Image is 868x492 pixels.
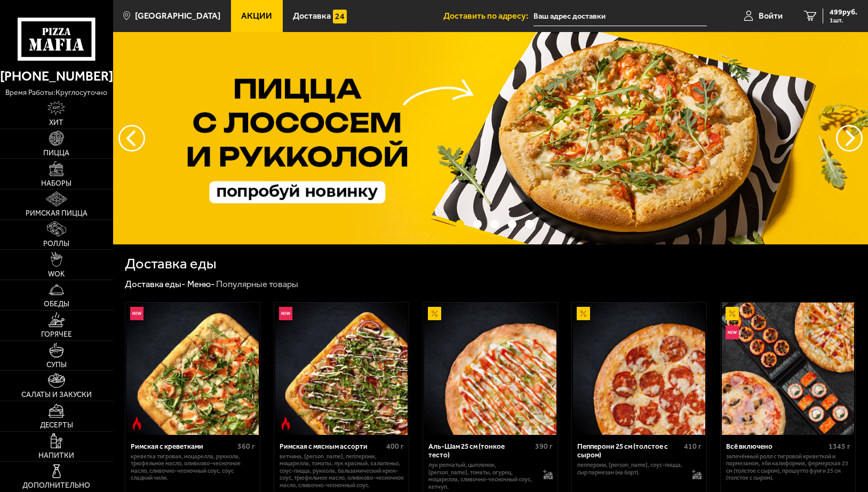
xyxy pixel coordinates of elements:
img: 15daf4d41897b9f0e9f617042186c801.svg [333,10,346,23]
span: Пицца [43,149,69,157]
span: Хит [49,119,63,126]
button: точки переключения [525,220,533,228]
a: АкционныйАль-Шам 25 см (тонкое тесто) [423,303,558,435]
img: Новинка [279,307,292,320]
button: следующий [118,125,145,152]
img: Акционный [428,307,441,320]
div: Пепперони 25 см (толстое с сыром) [577,442,681,459]
p: лук репчатый, цыпленок, [PERSON_NAME], томаты, огурец, моцарелла, сливочно-чесночный соус, кетчуп. [428,462,534,490]
span: 499 руб. [830,9,857,16]
a: НовинкаОстрое блюдоРимская с мясным ассорти [274,303,409,435]
img: Новинка [726,326,739,339]
img: Римская с мясным ассорти [275,303,408,435]
span: Римская пицца [26,210,87,217]
div: Римская с креветками [131,442,235,450]
p: Запечённый ролл с тигровой креветкой и пармезаном, Эби Калифорния, Фермерская 25 см (толстое с сы... [726,453,850,482]
img: Римская с креветками [126,303,259,435]
button: точки переключения [508,220,516,228]
img: Новинка [130,307,144,320]
span: Супы [46,361,67,369]
span: 1345 г [829,442,850,451]
span: Десерты [40,422,73,429]
span: Войти [759,12,783,20]
button: точки переключения [473,220,482,228]
span: Акции [241,12,272,20]
div: Аль-Шам 25 см (тонкое тесто) [428,442,532,459]
input: Ваш адрес доставки [533,6,707,26]
span: Горячее [41,331,72,338]
a: АкционныйНовинкаВсё включено [721,303,855,435]
a: Меню- [187,279,214,289]
img: Аль-Шам 25 см (тонкое тесто) [424,303,556,435]
span: 1 шт. [830,17,857,23]
span: 410 г [684,442,702,451]
div: Всё включено [726,442,826,450]
span: WOK [48,271,65,278]
div: Римская с мясным ассорти [280,442,384,450]
button: точки переключения [490,220,499,228]
span: Салаты и закуски [21,391,92,399]
span: Наборы [41,180,71,187]
span: Дополнительно [22,482,90,489]
img: Акционный [726,307,739,320]
span: 360 г [237,442,255,451]
img: Всё включено [722,303,854,435]
span: [GEOGRAPHIC_DATA] [135,12,220,20]
a: НовинкаОстрое блюдоРимская с креветками [125,303,260,435]
img: Акционный [577,307,590,320]
span: Роллы [43,240,69,248]
span: Напитки [38,452,74,459]
button: точки переключения [456,220,464,228]
span: Доставка [293,12,331,20]
h1: Доставка еды [125,257,217,271]
img: Острое блюдо [130,417,144,430]
span: Доставить по адресу: [443,12,533,20]
span: 400 г [386,442,404,451]
img: Пепперони 25 см (толстое с сыром) [573,303,705,435]
p: пепперони, [PERSON_NAME], соус-пицца, сыр пармезан (на борт). [577,462,683,476]
p: креветка тигровая, моцарелла, руккола, трюфельное масло, оливково-чесночное масло, сливочно-чесно... [131,453,255,482]
a: АкционныйПепперони 25 см (толстое с сыром) [572,303,706,435]
p: ветчина, [PERSON_NAME], пепперони, моцарелла, томаты, лук красный, халапеньо, соус-пицца, руккола... [280,453,404,489]
img: Острое блюдо [279,417,292,430]
span: Обеды [44,300,69,308]
div: Популярные товары [216,278,298,290]
a: Доставка еды- [125,279,185,289]
span: 390 г [535,442,553,451]
button: предыдущий [836,125,863,152]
